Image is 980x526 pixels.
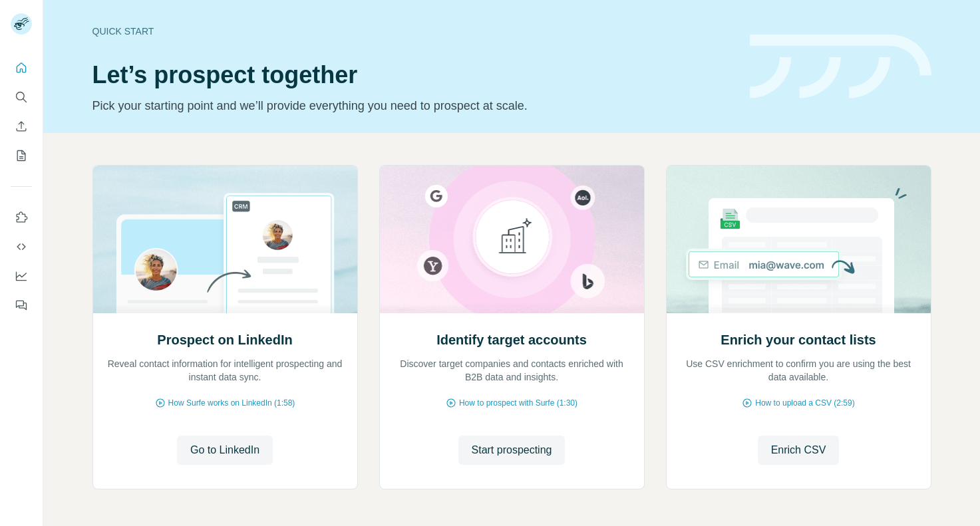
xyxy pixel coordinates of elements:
img: Prospect on LinkedIn [92,166,358,313]
span: How Surfe works on LinkedIn (1:58) [168,397,295,409]
button: Start prospecting [458,436,566,465]
h1: Let’s prospect together [92,62,734,88]
p: Discover target companies and contacts enriched with B2B data and insights. [393,357,631,384]
span: How to prospect with Surfe (1:30) [459,397,577,409]
h2: Enrich your contact lists [721,330,876,349]
h2: Prospect on LinkedIn [157,330,292,349]
img: Enrich your contact lists [666,166,931,313]
div: Quick start [92,25,734,38]
button: Enrich CSV [758,436,840,465]
button: Use Surfe API [11,235,32,259]
img: Identify target accounts [379,166,645,313]
p: Pick your starting point and we’ll provide everything you need to prospect at scale. [92,96,734,115]
img: banner [750,35,931,99]
button: Feedback [11,293,32,317]
button: Dashboard [11,264,32,288]
button: Use Surfe on LinkedIn [11,205,32,229]
button: Search [11,85,32,109]
button: Go to LinkedIn [177,436,273,465]
span: Enrich CSV [771,442,826,458]
h2: Identify target accounts [436,330,587,349]
button: Enrich CSV [11,114,32,138]
span: Start prospecting [472,442,552,458]
button: My lists [11,144,32,168]
p: Use CSV enrichment to confirm you are using the best data available. [680,357,917,384]
span: Go to LinkedIn [190,442,259,458]
p: Reveal contact information for intelligent prospecting and instant data sync. [106,357,344,384]
span: How to upload a CSV (2:59) [755,397,854,409]
button: Quick start [11,56,32,80]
